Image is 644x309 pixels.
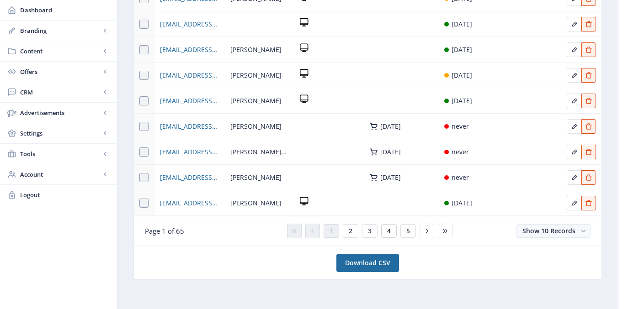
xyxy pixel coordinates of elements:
a: Edit page [581,95,596,104]
a: Edit page [581,44,596,53]
div: [DATE] [452,95,472,106]
a: [EMAIL_ADDRESS][DOMAIN_NAME] [160,147,219,157]
button: 3 [362,224,378,238]
a: [EMAIL_ADDRESS][DOMAIN_NAME] [160,121,219,132]
span: [PERSON_NAME] [230,198,282,209]
span: CRM [20,88,101,97]
span: [PERSON_NAME] [230,44,282,55]
a: [EMAIL_ADDRESS][DOMAIN_NAME] [160,44,219,55]
a: Edit page [567,19,581,27]
div: [DATE] [380,148,401,156]
button: 1 [324,224,339,238]
span: Tools [20,149,101,158]
a: Download CSV [336,254,399,272]
span: Page 1 of 65 [145,226,184,236]
div: [DATE] [380,174,401,181]
span: Settings [20,129,101,138]
a: [EMAIL_ADDRESS][DOMAIN_NAME] [160,70,219,81]
span: 5 [406,227,410,235]
span: 1 [330,227,333,235]
a: Edit page [581,172,596,181]
span: 2 [349,227,352,235]
button: 5 [400,224,416,238]
a: [EMAIL_ADDRESS][DOMAIN_NAME] [160,95,219,106]
a: Edit page [567,147,581,155]
div: never [452,121,469,132]
span: Logout [20,190,110,199]
a: Edit page [581,121,596,130]
a: Edit page [567,121,581,130]
div: never [452,147,469,157]
a: [EMAIL_ADDRESS][DOMAIN_NAME] [160,198,219,209]
span: [PERSON_NAME] [230,172,282,183]
a: Edit page [581,198,596,206]
a: Edit page [581,70,596,79]
a: Edit page [567,95,581,104]
span: Account [20,170,101,179]
span: [PERSON_NAME][DATE] [230,147,289,157]
a: Edit page [581,19,596,27]
a: Edit page [567,70,581,79]
span: [PERSON_NAME] [230,121,282,132]
a: Edit page [581,147,596,155]
div: [DATE] [452,198,472,209]
button: 4 [381,224,397,238]
div: never [452,172,469,183]
span: Content [20,47,101,56]
a: Edit page [567,44,581,53]
a: Edit page [567,172,581,181]
span: Show 10 Records [522,226,575,235]
div: [DATE] [452,44,472,55]
span: 3 [368,227,372,235]
span: Dashboard [20,5,110,15]
div: [DATE] [452,19,472,30]
span: [PERSON_NAME] [230,70,282,81]
span: Branding [20,26,101,35]
button: 2 [343,224,358,238]
span: Advertisements [20,108,101,117]
a: [EMAIL_ADDRESS][DOMAIN_NAME] [160,19,219,30]
span: Offers [20,67,101,76]
span: [PERSON_NAME] [230,95,282,106]
a: Edit page [567,198,581,206]
button: Show 10 Records [516,224,591,238]
span: 4 [387,227,391,235]
a: [EMAIL_ADDRESS][DOMAIN_NAME] [160,172,219,183]
div: [DATE] [452,70,472,81]
div: [DATE] [380,123,401,130]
